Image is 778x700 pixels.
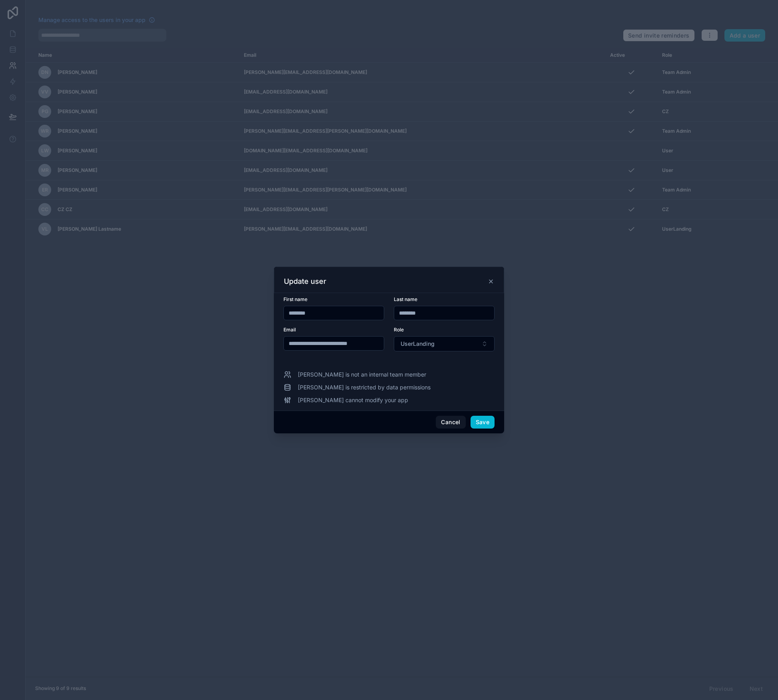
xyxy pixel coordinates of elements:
span: First name [283,296,307,302]
span: [PERSON_NAME] is restricted by data permissions [298,383,431,391]
span: Role [394,327,404,333]
button: Cancel [436,416,465,429]
span: [PERSON_NAME] is not an internal team member [298,371,426,379]
span: [PERSON_NAME] cannot modify your app [298,396,408,404]
span: Email [283,327,296,333]
h3: Update user [284,277,326,286]
button: Select Button [394,336,495,351]
span: Last name [394,296,417,302]
button: Save [471,416,495,429]
span: UserLanding [401,340,435,348]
